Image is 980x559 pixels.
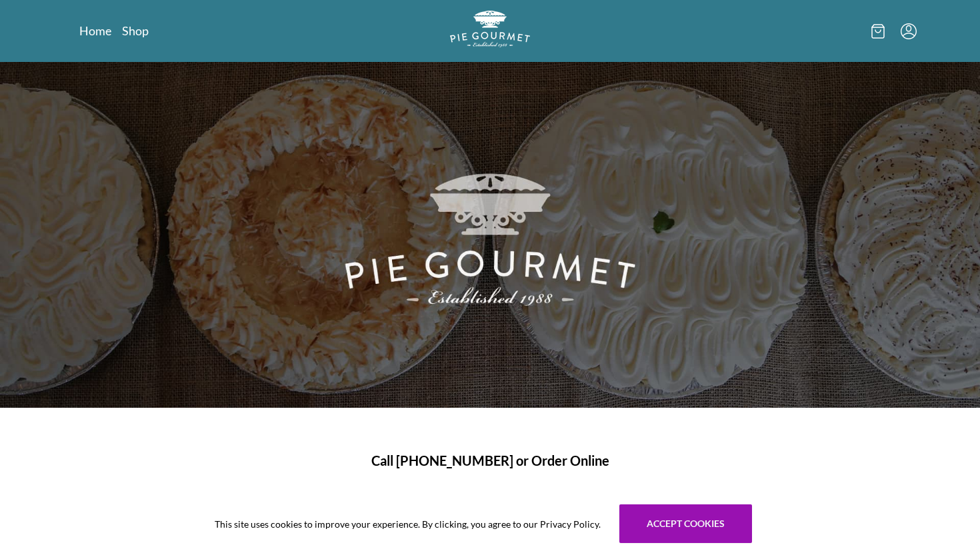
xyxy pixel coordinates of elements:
[122,23,149,39] a: Shop
[79,23,111,39] a: Home
[619,504,752,543] button: Accept cookies
[901,23,917,39] button: Menu
[450,11,530,47] img: logo
[95,450,885,470] h1: Call [PHONE_NUMBER] or Order Online
[215,517,601,531] span: This site uses cookies to improve your experience. By clicking, you agree to our Privacy Policy.
[450,11,530,51] a: Logo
